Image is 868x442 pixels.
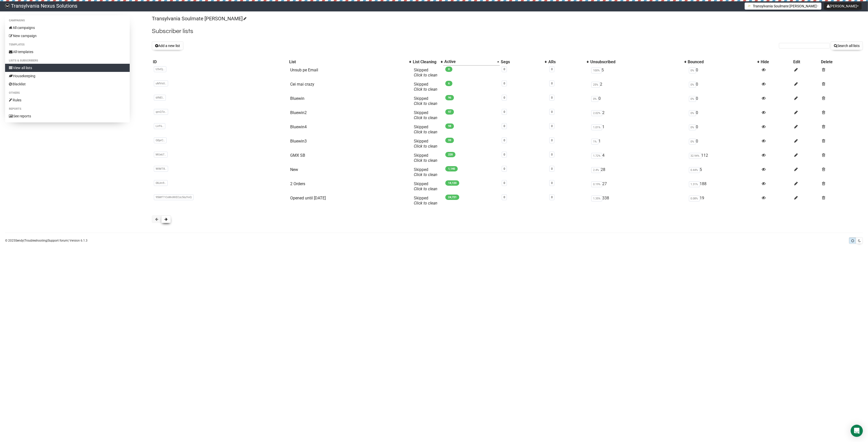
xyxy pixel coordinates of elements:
[290,68,318,72] a: Unsub pe Email
[414,181,437,191] span: Skipped
[5,96,130,104] a: Rules
[500,58,547,66] th: Segs: No sort applied, activate to apply an ascending sort
[445,81,452,86] span: 6
[687,194,760,208] td: 19
[154,166,168,172] span: WlMT8..
[290,153,305,158] a: GMX SB
[152,15,246,22] a: Transylvania Soulmate [PERSON_NAME]
[591,167,601,173] span: 2.4%
[290,196,326,200] a: Opened until [DATE]
[689,68,696,73] span: 0%
[504,181,505,185] a: 0
[687,122,760,137] td: 0
[591,96,598,102] span: 0%
[589,137,687,151] td: 1
[154,109,168,115] span: qmQTe..
[589,66,687,80] td: 5
[551,167,553,170] a: 0
[551,68,553,71] a: 0
[687,80,760,94] td: 0
[5,106,130,112] li: Reports
[689,153,701,159] span: 32.94%
[689,96,696,102] span: 0%
[589,194,687,208] td: 338
[687,179,760,194] td: 188
[504,167,505,170] a: 0
[445,123,454,129] span: 98
[589,108,687,122] td: 2
[504,139,505,142] a: 0
[5,18,130,24] li: Campaigns
[589,122,687,137] td: 1
[414,82,437,92] span: Skipped
[689,139,696,145] span: 0%
[445,67,452,72] span: 0
[589,151,687,165] td: 4
[414,139,437,149] span: Skipped
[5,80,130,88] a: Blacklist
[414,115,437,120] a: Click to clean
[152,27,863,36] h2: Subscriber lists
[504,82,505,85] a: 0
[414,186,437,191] a: Click to clean
[154,95,166,101] span: 6fNEI..
[414,158,437,163] a: Click to clean
[445,95,454,100] span: 96
[689,82,696,88] span: 0%
[290,82,314,87] a: Cei mai crazy
[851,425,863,437] div: Open Intercom Messenger
[551,181,553,185] a: 0
[5,72,130,80] a: Housekeeping
[793,59,819,65] div: Edit
[414,153,437,163] span: Skipped
[504,124,505,128] a: 0
[591,124,602,130] span: 1.01%
[414,196,437,206] span: Skipped
[414,101,437,106] a: Click to clean
[591,196,602,201] span: 1.35%
[290,167,298,172] a: New
[687,165,760,179] td: 5
[747,4,752,8] img: 1.png
[445,109,454,115] span: 97
[5,24,130,32] a: All campaigns
[152,41,183,50] button: Add a new list
[551,82,553,85] a: 0
[5,4,10,8] img: 586cc6b7d8bc403f0c61b981d947c989
[154,152,168,157] span: MUx67..
[24,239,47,242] a: Troubleshooting
[687,137,760,151] td: 0
[831,41,863,50] button: Search all lists
[745,3,821,10] button: Transylvania Soulmate [PERSON_NAME]
[792,58,820,66] th: Edit: No sort applied, sorting is disabled
[689,167,700,173] span: 0.44%
[443,58,499,66] th: Active: Ascending sort applied, activate to apply a descending sort
[154,81,168,86] span: uMVoU..
[153,59,287,65] div: ID
[504,96,505,99] a: 0
[154,180,168,186] span: 08Jm9..
[413,59,438,65] div: List Cleaning
[551,196,553,199] a: 0
[445,180,459,186] span: 14,120
[154,194,194,200] span: 95MfT1CxWvXKECzc56zYeQ
[154,137,167,143] span: G0prC..
[414,124,437,134] span: Skipped
[687,151,760,165] td: 112
[444,59,494,64] div: Active
[5,90,130,96] li: Others
[5,48,130,56] a: All templates
[290,124,307,129] a: Bluewin4
[445,195,459,200] span: 24,721
[687,108,760,122] td: 0
[5,64,130,72] a: View all lists
[5,58,130,64] li: Lists & subscribers
[589,58,687,66] th: Unsubscribed: No sort applied, activate to apply an ascending sort
[548,59,584,65] div: ARs
[688,59,755,65] div: Bounced
[154,123,165,129] span: LirF6..
[589,80,687,94] td: 2
[445,138,454,143] span: 99
[547,58,589,66] th: ARs: No sort applied, activate to apply an ascending sort
[15,239,24,242] a: Sendy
